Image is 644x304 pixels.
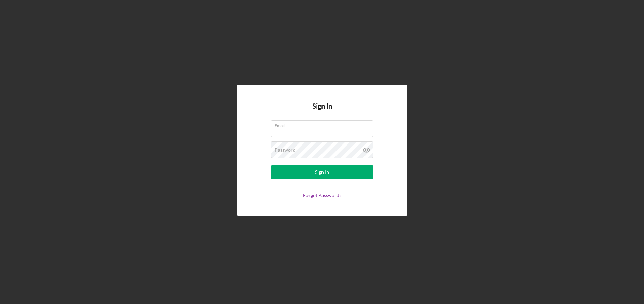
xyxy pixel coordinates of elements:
[312,102,332,120] h4: Sign In
[275,147,296,153] label: Password
[303,192,341,198] a: Forgot Password?
[315,165,329,179] div: Sign In
[275,121,373,128] label: Email
[271,165,373,179] button: Sign In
